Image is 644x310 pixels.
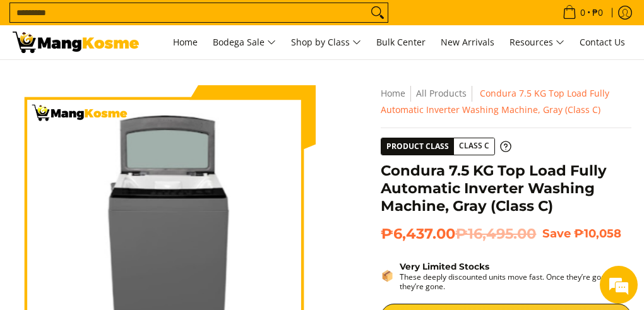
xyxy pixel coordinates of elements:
[381,138,511,155] a: Product Class Class C
[441,36,494,48] span: New Arrivals
[213,35,276,51] span: Bodega Sale
[167,25,204,59] a: Home
[291,35,361,51] span: Shop by Class
[590,8,605,17] span: ₱0
[173,36,198,48] span: Home
[206,25,282,59] a: Bodega Sale
[285,25,367,59] a: Shop by Class
[381,138,454,155] span: Product Class
[455,225,536,242] del: ₱16,495.00
[578,8,587,17] span: 0
[381,87,405,99] a: Home
[503,25,571,59] a: Resources
[573,25,631,59] a: Contact Us
[454,138,494,154] span: Class C
[13,32,139,53] img: Condura 7.5KG Automatic Washing Machine (Class C) l Mang Kosme
[400,272,631,291] p: These deeply discounted units move fast. Once they’re gone, they’re gone.
[559,6,607,20] span: •
[580,36,625,48] span: Contact Us
[152,25,631,59] nav: Main Menu
[381,85,631,118] nav: Breadcrumbs
[574,226,621,241] span: ₱10,058
[381,162,631,215] h1: Condura 7.5 KG Top Load Fully Automatic Inverter Washing Machine, Gray (Class C)
[381,225,536,242] span: ₱6,437.00
[370,25,432,59] a: Bulk Center
[381,87,609,116] span: Condura 7.5 KG Top Load Fully Automatic Inverter Washing Machine, Gray (Class C)
[376,36,426,48] span: Bulk Center
[400,261,489,271] strong: Very Limited Stocks
[510,35,564,51] span: Resources
[542,226,571,241] span: Save
[434,25,501,59] a: New Arrivals
[367,3,388,22] button: Search
[416,87,467,99] a: All Products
